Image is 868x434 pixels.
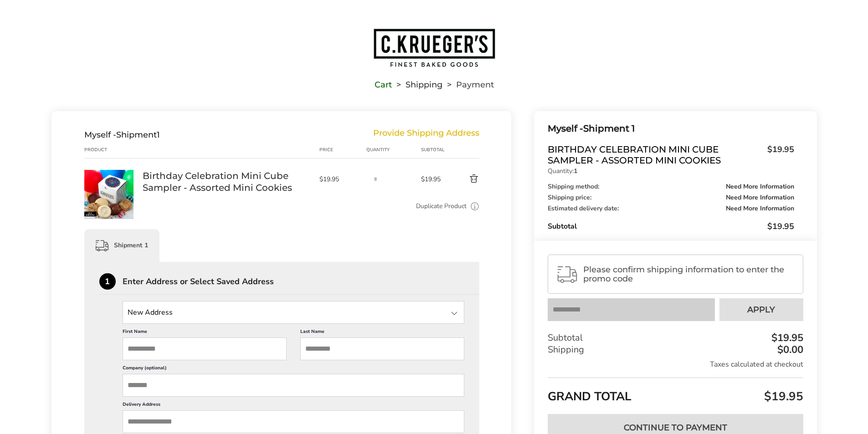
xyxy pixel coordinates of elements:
[421,146,447,153] div: Subtotal
[548,332,803,344] div: Subtotal
[84,169,134,178] a: Birthday Celebration Mini Cube Sampler - Assorted Mini Cookies
[548,121,794,136] div: Shipment 1
[548,359,803,369] div: Taxes calculated at checkout
[84,130,160,140] div: Shipment
[366,146,421,153] div: Quantity
[123,401,465,410] label: Delivery Address
[767,221,794,232] span: $19.95
[548,184,794,190] div: Shipping method:
[726,205,794,212] span: Need More Information
[447,174,479,184] button: Delete product
[548,194,794,201] div: Shipping price:
[726,194,794,201] span: Need More Information
[583,265,795,283] span: Please confirm shipping information to enter the promo code
[84,146,143,153] div: Product
[51,28,817,68] a: Go to home page
[373,28,496,68] img: C.KRUEGER'S
[548,168,794,174] p: Quantity:
[763,144,794,163] span: $19.95
[157,130,160,140] span: 1
[123,337,287,360] input: First Name
[726,184,794,190] span: Need More Information
[548,144,794,166] a: Birthday Celebration Mini Cube Sampler - Assorted Mini Cookies$19.95
[84,170,134,219] img: Birthday Celebration Mini Cube Sampler - Assorted Mini Cookies
[300,328,464,337] label: Last Name
[123,365,465,374] label: Company (optional)
[123,277,480,286] div: Enter Address or Select Saved Address
[300,337,464,360] input: Last Name
[421,175,447,184] span: $19.95
[143,170,310,194] a: Birthday Celebration Mini Cube Sampler - Assorted Mini Cookies
[99,273,116,290] div: 1
[548,378,803,407] div: GRAND TOTAL
[719,298,803,321] button: Apply
[574,167,577,175] strong: 1
[123,374,465,397] input: Company
[775,345,803,355] div: $0.00
[392,82,442,88] li: Shipping
[319,175,362,184] span: $19.95
[84,229,159,262] div: Shipment 1
[123,328,287,337] label: First Name
[747,306,775,314] span: Apply
[456,82,494,88] span: Payment
[373,130,479,140] div: Provide Shipping Address
[416,201,467,211] a: Duplicate Product
[762,388,803,404] span: $19.95
[84,130,116,140] span: Myself -
[123,301,465,324] input: State
[366,170,385,188] input: Quantity input
[548,123,583,134] span: Myself -
[123,410,465,433] input: Delivery Address
[548,344,803,356] div: Shipping
[548,144,762,166] span: Birthday Celebration Mini Cube Sampler - Assorted Mini Cookies
[375,82,392,88] a: Cart
[548,221,794,232] div: Subtotal
[548,205,794,212] div: Estimated delivery date:
[769,333,803,343] div: $19.95
[319,146,367,153] div: Price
